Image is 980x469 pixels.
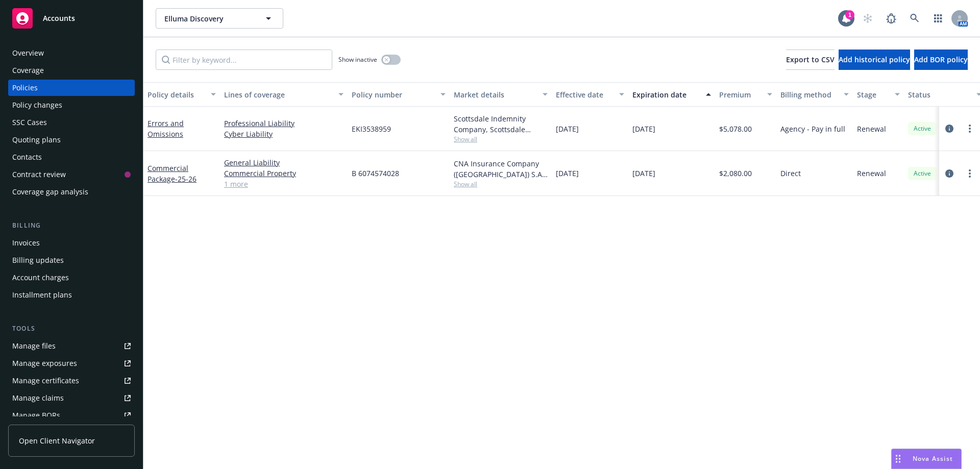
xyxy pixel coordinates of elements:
span: [DATE] [632,168,655,179]
button: Stage [853,82,904,107]
button: Effective date [552,82,628,107]
a: Professional Liability [224,118,344,129]
div: 1 [845,10,854,19]
div: Billing [8,220,135,231]
div: Effective date [556,89,613,100]
span: Manage exposures [8,355,135,372]
span: [DATE] [556,124,579,134]
div: Expiration date [632,89,700,100]
a: Report a Bug [881,8,901,29]
a: SSC Cases [8,114,135,131]
a: Invoices [8,235,135,251]
a: Coverage [8,62,135,79]
div: CNA Insurance Company ([GEOGRAPHIC_DATA]) S.A., CNA Insurance [454,158,548,180]
a: more [964,122,976,135]
span: [DATE] [556,168,579,179]
div: Contacts [12,149,42,165]
span: Add historical policy [839,55,910,64]
span: EKI3538959 [352,124,391,134]
a: Installment plans [8,287,135,303]
a: Quoting plans [8,132,135,148]
a: Contacts [8,149,135,165]
button: Market details [450,82,552,107]
a: Manage files [8,338,135,354]
div: Manage files [12,338,56,354]
div: Account charges [12,269,69,286]
span: Direct [780,168,801,179]
a: Account charges [8,269,135,286]
span: Active [912,124,933,133]
div: Policy changes [12,97,62,113]
button: Export to CSV [786,50,835,70]
a: Start snowing [857,8,878,29]
a: more [964,167,976,180]
span: $2,080.00 [719,168,752,179]
div: Coverage gap analysis [12,184,88,200]
a: circleInformation [943,167,955,180]
div: Premium [719,89,761,100]
a: Manage claims [8,390,135,406]
button: Nova Assist [891,449,962,469]
input: Filter by keyword... [156,50,332,70]
button: Elluma Discovery [156,8,283,29]
button: Add BOR policy [914,50,968,70]
a: Contract review [8,166,135,183]
a: Policies [8,80,135,96]
div: Policies [12,80,38,96]
button: Expiration date [628,82,715,107]
a: Search [904,8,925,29]
div: Status [908,89,970,100]
span: Add BOR policy [914,55,968,64]
div: SSC Cases [12,114,47,131]
div: Policy number [352,89,434,100]
div: Manage certificates [12,373,79,389]
a: Switch app [928,8,948,29]
div: Manage exposures [12,355,77,372]
button: Policy number [348,82,450,107]
div: Market details [454,89,536,100]
span: Open Client Navigator [19,435,95,446]
span: Agency - Pay in full [780,124,845,134]
a: Commercial Package [148,163,197,184]
span: Export to CSV [786,55,835,64]
div: Quoting plans [12,132,61,148]
div: Contract review [12,166,66,183]
button: Policy details [143,82,220,107]
a: circleInformation [943,122,955,135]
span: Accounts [43,14,75,22]
div: Invoices [12,235,40,251]
span: $5,078.00 [719,124,752,134]
a: Commercial Property [224,168,344,179]
button: Add historical policy [839,50,910,70]
div: Coverage [12,62,44,79]
span: Renewal [857,168,886,179]
a: Overview [8,45,135,61]
a: Coverage gap analysis [8,184,135,200]
a: Errors and Omissions [148,118,184,139]
div: Overview [12,45,44,61]
span: Show all [454,135,548,143]
a: Accounts [8,4,135,33]
a: Policy changes [8,97,135,113]
div: Manage claims [12,390,64,406]
span: B 6074574028 [352,168,399,179]
a: 1 more [224,179,344,189]
a: Billing updates [8,252,135,268]
span: Nova Assist [913,454,953,463]
a: Manage certificates [8,373,135,389]
a: Cyber Liability [224,129,344,139]
div: Lines of coverage [224,89,332,100]
span: Renewal [857,124,886,134]
div: Manage BORs [12,407,60,424]
span: [DATE] [632,124,655,134]
div: Billing updates [12,252,64,268]
div: Drag to move [892,449,904,468]
span: Active [912,169,933,178]
span: Elluma Discovery [164,13,253,24]
div: Policy details [148,89,205,100]
div: Installment plans [12,287,72,303]
button: Lines of coverage [220,82,348,107]
span: Show inactive [338,55,377,64]
div: Billing method [780,89,838,100]
a: Manage BORs [8,407,135,424]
